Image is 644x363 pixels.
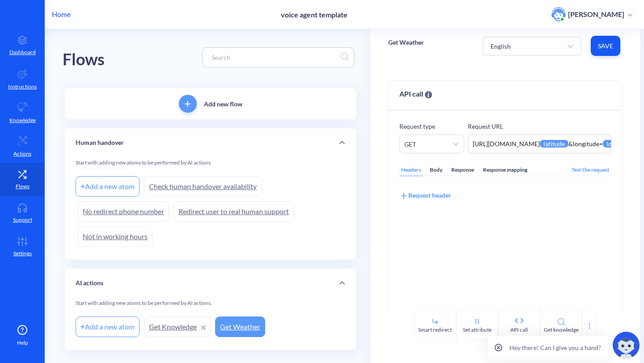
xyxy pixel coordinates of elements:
a: Get Knowledge [144,317,211,337]
p: AI actions [76,279,103,288]
a: Redirect user to real human support [174,201,294,222]
p: Hey there! Can I give you a hand? [509,343,601,352]
textarea: https://[DOMAIN_NAME]/v1/forecast?latitude={{latitude}}&longitude={{longitude}}&current=temperatu... [468,135,612,153]
p: Dashboard [9,48,36,56]
div: Headers [399,164,423,176]
button: add [179,95,197,113]
a: Check human handover availability [144,176,262,197]
a: No redirect phone number [78,201,169,222]
span: Save [598,42,613,51]
p: Home [52,9,71,20]
div: Response [449,164,476,176]
div: Test the request [570,164,611,176]
p: Settings [13,249,32,257]
div: Flows [63,47,105,72]
input: Search [207,52,341,63]
div: Smart redirect [418,326,452,334]
div: Add a new atom [76,317,140,337]
p: Flows [16,182,30,190]
p: [PERSON_NAME] [568,9,624,19]
button: Save [591,36,620,56]
img: copilot-icon.svg [613,332,640,359]
div: Response mapping [481,164,529,176]
div: English [491,41,511,51]
div: Set attribute [463,326,491,334]
span: API call [399,89,432,99]
p: Support [13,216,32,224]
div: Start with adding new atoms to be performed by AI actions. [76,299,346,314]
a: Not in working hours [78,226,153,247]
div: API call [510,326,528,334]
div: GET [404,139,416,149]
a: Get Weather [215,317,265,337]
span: Help [17,339,28,347]
p: Human handover [76,138,124,148]
p: Knowledge [9,116,36,124]
p: Instructions [8,83,37,91]
button: user photo[PERSON_NAME] [547,6,637,22]
p: Add new flow [204,99,242,109]
div: Add a new atom [76,176,140,197]
p: Actions [13,150,31,158]
p: Request URL [468,122,612,131]
div: AI actions [65,269,356,297]
div: Start with adding new atoms to be performed by AI actions. [76,159,346,174]
div: Get knowledge [544,326,579,334]
p: voice agent template [281,10,347,19]
div: Human handover [65,128,356,157]
img: user photo [551,7,566,21]
div: Request header [399,190,451,200]
div: Body [428,164,444,176]
p: Get Weather [388,38,424,47]
p: Request type [399,122,464,131]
